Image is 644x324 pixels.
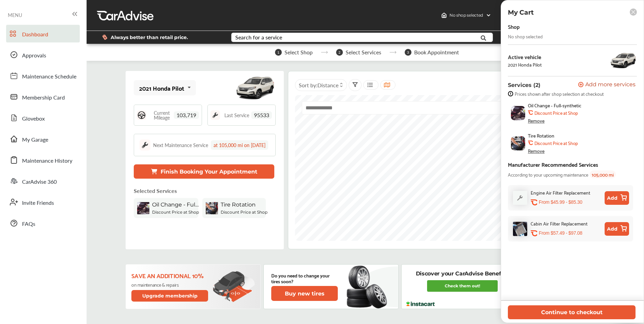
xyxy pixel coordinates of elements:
span: According to your upcoming maintenance [508,170,588,178]
b: Discount Price at Shop [152,210,199,215]
a: My Garage [6,130,80,148]
button: Buy new tires [271,286,338,301]
div: Next Maintenance Service [153,142,208,148]
span: Invite Friends [22,199,54,208]
span: 1 [275,49,282,56]
span: 3 [405,49,411,56]
button: Continue to checkout [508,305,636,319]
img: 12984_st0640_046.jpg [610,50,637,71]
a: Buy new tires [271,286,339,301]
span: No shop selected [449,13,483,18]
a: Dashboard [6,25,80,42]
img: info-strock.ef5ea3fe.svg [508,91,513,96]
img: new-tire.a0c7fe23.svg [346,263,391,311]
p: Do you need to change your tires soon? [271,272,338,284]
img: header-down-arrow.9dd2ce7d.svg [486,13,491,18]
span: My Garage [22,136,48,144]
span: FAQs [22,220,35,229]
img: oil-change-thumb.jpg [511,106,525,120]
span: Oil Change - Full-synthetic [152,201,200,208]
span: 103,719 [174,111,199,119]
span: 105,000 mi [590,170,616,178]
p: My Cart [508,8,534,16]
img: oil-change-thumb.jpg [137,202,149,214]
div: Engine Air Filter Replacement [531,188,590,196]
span: Tire Rotation [528,133,554,138]
img: stepper-arrow.e24c07c6.svg [321,51,328,54]
span: 95533 [251,111,272,119]
a: Glovebox [6,109,80,127]
span: Glovebox [22,114,45,123]
div: Manufacturer Recommended Services [508,160,598,169]
span: MENU [8,12,22,18]
p: Services (2) [508,82,540,88]
div: Search for a service [235,35,282,40]
p: Selected Services [134,187,177,195]
button: Add more services [578,82,636,88]
b: Discount Price at Shop [221,210,268,215]
img: update-membership.81812027.svg [213,271,255,303]
img: maintenance_logo [140,140,150,150]
button: Add [605,191,629,205]
div: Remove [528,118,545,123]
img: maintenance_logo [210,110,220,120]
div: at 105,000 mi on [DATE] [211,140,268,150]
img: mobile_12984_st0640_046.jpg [235,73,276,103]
button: Upgrade membership [131,290,208,302]
button: Finish Booking Your Appointment [134,164,274,179]
span: Distance [317,81,338,89]
span: Membership Card [22,93,65,102]
p: From $45.99 - $85.30 [539,199,582,205]
span: 2 [336,49,343,56]
span: CarAdvise 360 [22,178,57,186]
a: CarAdvise 360 [6,172,80,190]
a: FAQs [6,214,80,232]
a: Membership Card [6,88,80,106]
span: Select Services [346,49,381,55]
img: instacart-logo.217963cc.svg [405,302,436,306]
div: Remove [528,148,545,154]
span: Oil Change - Full-synthetic [528,103,582,108]
span: Maintenance Schedule [22,72,76,81]
img: tire-rotation-thumb.jpg [511,136,525,150]
span: Always better than retail price. [111,35,188,40]
a: Maintenance History [6,151,80,169]
img: dollor_label_vector.a70140d1.svg [102,34,107,40]
img: header-home-logo.8d720a4f.svg [441,13,447,18]
a: Approvals [6,46,80,64]
a: Maintenance Schedule [6,67,80,85]
button: Add [605,222,629,236]
div: Shop [508,22,520,31]
span: Tire Rotation [221,201,256,208]
img: stepper-arrow.e24c07c6.svg [389,51,397,54]
img: default_wrench_icon.d1a43860.svg [513,191,527,205]
div: 2021 Honda Pilot [508,62,542,67]
span: Add more services [585,82,636,88]
img: steering_logo [137,110,146,120]
span: Approvals [22,51,46,60]
b: Discount Price at Shop [534,140,578,146]
p: on maintenance & repairs [131,282,209,287]
span: Prices shown after shop selection at checkout [515,91,604,96]
div: 2021 Honda Pilot [139,85,184,91]
a: Invite Friends [6,193,80,211]
img: cabin-air-filter-replacement-thumb.jpg [513,222,527,236]
span: Book Appointment [414,49,459,55]
p: Discover your CarAdvise Benefits! [416,270,509,277]
img: tire-rotation-thumb.jpg [206,202,218,214]
div: Active vehicle [508,54,542,60]
a: Check them out! [427,280,498,292]
span: Dashboard [22,30,48,39]
canvas: Map [295,95,594,241]
div: Cabin Air Filter Replacement [531,219,588,227]
span: Maintenance History [22,157,72,165]
p: Save an additional 10% [131,272,209,279]
span: Last Service [224,113,249,118]
div: No shop selected [508,34,543,39]
a: Add more services [578,82,637,88]
p: From $57.49 - $97.08 [539,230,582,236]
span: Current Mileage [150,110,174,120]
span: Select Shop [284,49,313,55]
span: Sort by : [299,81,338,89]
b: Discount Price at Shop [534,110,578,115]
